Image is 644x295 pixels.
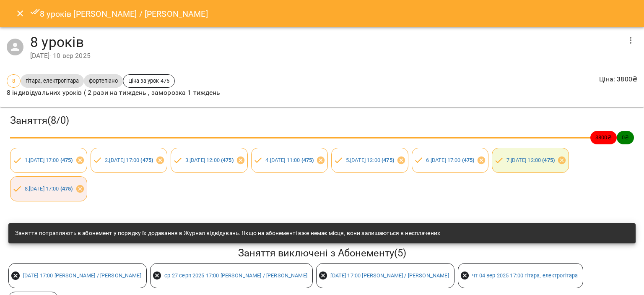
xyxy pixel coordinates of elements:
[462,157,475,163] b: ( 475 )
[382,157,394,163] b: ( 475 )
[346,157,394,163] a: 5.[DATE] 12:00 (475)
[21,77,84,85] span: гітара, електрогітара
[123,77,174,85] span: Ціна за урок 475
[105,157,153,163] a: 2.[DATE] 17:00 (475)
[492,148,569,173] div: 7.[DATE] 12:00 (475)
[506,157,555,163] a: 7.[DATE] 12:00 (475)
[301,157,314,163] b: ( 475 )
[617,133,634,141] span: 0 ₴
[60,185,73,192] b: ( 475 )
[7,88,221,98] p: 8 індивідуальних уроків ( 2 рази на тиждень , заморозка 1 тиждень
[221,157,234,163] b: ( 475 )
[91,148,168,173] div: 2.[DATE] 17:00 (475)
[164,272,307,279] a: ср 27 серп 2025 17:00 [PERSON_NAME] / [PERSON_NAME]
[330,272,449,279] a: [DATE] 17:00 [PERSON_NAME] / [PERSON_NAME]
[171,148,248,173] div: 3.[DATE] 12:00 (475)
[25,185,73,192] a: 8.[DATE] 17:00 (475)
[30,7,208,21] h6: 8 уроків [PERSON_NAME] / [PERSON_NAME]
[140,157,153,163] b: ( 475 )
[7,77,20,85] span: 8
[10,114,634,127] h3: Заняття ( 8 / 0 )
[30,51,621,61] div: [DATE] - 10 вер 2025
[265,157,314,163] a: 4.[DATE] 11:00 (475)
[15,226,440,241] div: Заняття потрапляють в абонемент у порядку їх додавання в Журнал відвідувань. Якщо на абонементі в...
[331,148,408,173] div: 5.[DATE] 12:00 (475)
[599,74,637,84] p: Ціна : 3800 ₴
[185,157,234,163] a: 3.[DATE] 12:00 (475)
[542,157,555,163] b: ( 475 )
[412,148,489,173] div: 6.[DATE] 17:00 (475)
[10,148,87,173] div: 1.[DATE] 17:00 (475)
[472,272,578,279] a: чт 04 вер 2025 17:00 гітара, електрогітара
[10,176,87,201] div: 8.[DATE] 17:00 (475)
[426,157,474,163] a: 6.[DATE] 17:00 (475)
[60,157,73,163] b: ( 475 )
[8,247,636,260] h5: Заняття виключені з Абонементу ( 5 )
[23,272,141,279] a: [DATE] 17:00 [PERSON_NAME] / [PERSON_NAME]
[30,34,621,51] h4: 8 уроків
[10,3,30,23] button: Close
[25,157,73,163] a: 1.[DATE] 17:00 (475)
[84,77,122,85] span: фортепіано
[590,133,617,141] span: 3800 ₴
[251,148,328,173] div: 4.[DATE] 11:00 (475)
